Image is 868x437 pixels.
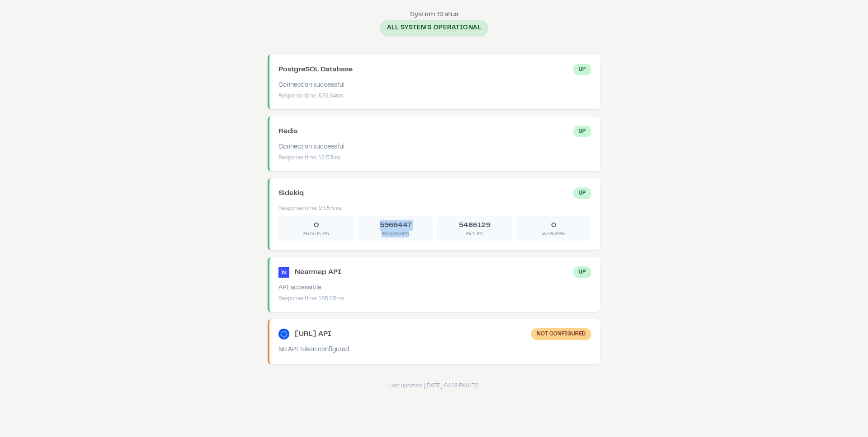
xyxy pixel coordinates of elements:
[278,188,304,199] div: Sidekiq
[519,231,588,237] div: Workers
[278,345,591,355] div: No API token configured
[380,20,489,37] span: All Systems Operational
[531,328,591,340] div: Not configured
[295,267,341,278] div: Nearmap API
[278,329,289,339] img: Precip.ai
[278,295,591,303] div: Response time: 185.23ms
[268,9,600,20] h1: System Status
[440,231,509,237] div: Failed
[268,382,600,390] div: Last updated: [DATE] 04:18 PM UTC
[361,231,429,237] div: Processed
[278,64,353,75] div: PostgreSQL Database
[573,126,591,137] div: Up
[278,81,591,90] div: Connection successful
[573,187,591,199] div: Up
[278,267,289,278] img: Nearmap
[440,220,509,231] div: 5486129
[278,126,297,137] div: Redis
[278,284,591,293] div: API accessible
[278,205,591,213] div: Response time: 25.55ms
[278,143,591,152] div: Connection successful
[573,266,591,278] div: Up
[295,329,331,339] div: [URL] API
[519,220,588,231] div: 0
[278,154,591,162] div: Response time: 12.53ms
[278,92,591,100] div: Response time: 531.64ms
[282,220,350,231] div: 0
[573,64,591,75] div: Up
[282,231,350,237] div: Enqueued
[361,220,429,231] div: 5966447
